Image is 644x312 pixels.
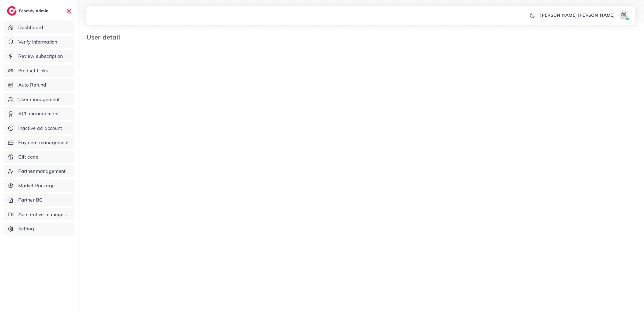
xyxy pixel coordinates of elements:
img: logo [7,6,17,16]
a: Gift code [4,151,74,163]
span: Inactive ad account [18,125,62,132]
a: [PERSON_NAME] [PERSON_NAME]avatar [537,10,631,20]
h2: Ecomdy Admin [19,8,50,13]
span: Dashboard [18,24,43,31]
a: Auto Refund [4,79,74,91]
p: [PERSON_NAME] [PERSON_NAME] [540,12,615,18]
a: Verify information [4,36,74,48]
h3: User detail [86,33,124,41]
span: Gift code [18,153,38,160]
a: logoEcomdy Admin [7,6,50,16]
a: Product Links [4,64,74,77]
span: Ad creative management [18,211,70,218]
span: User management [18,96,60,103]
span: Partner management [18,168,66,175]
a: ACL management [4,107,74,120]
span: Setting [18,225,34,232]
span: Partner BC [18,196,43,203]
a: Ad creative management [4,208,74,221]
a: Partner management [4,165,74,177]
img: avatar [618,10,629,20]
a: Market Package [4,180,74,192]
a: Inactive ad account [4,122,74,134]
a: User management [4,93,74,106]
span: Payment management [18,139,69,146]
span: Product Links [18,67,48,74]
span: Auto Refund [18,81,46,88]
span: Review subscription [18,53,63,60]
span: Verify information [18,38,57,45]
a: Setting [4,223,74,235]
a: Partner BC [4,194,74,206]
span: Market Package [18,182,55,189]
span: ACL management [18,110,59,117]
a: Dashboard [4,21,74,34]
a: Payment management [4,136,74,149]
a: Review subscription [4,50,74,62]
